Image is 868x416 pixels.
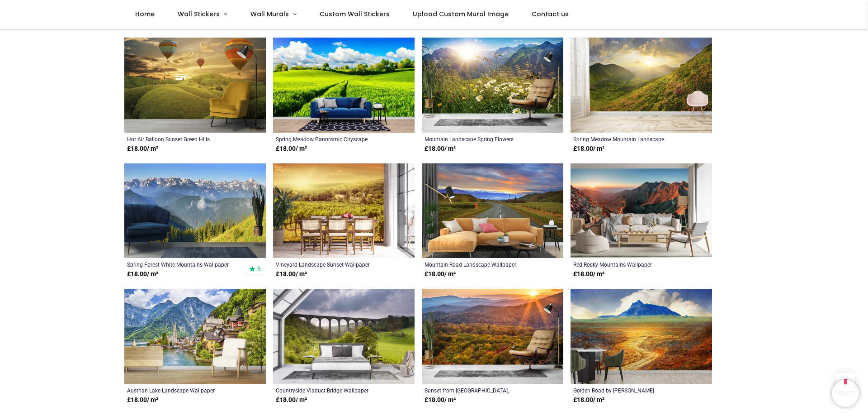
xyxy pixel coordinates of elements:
a: Red Rocky Mountains Wallpaper [573,261,682,268]
a: Vineyard Landscape Sunset Wallpaper [276,261,385,268]
strong: £ 18.00 / m² [276,144,307,153]
strong: £ 18.00 / m² [573,396,604,405]
img: Mountain Road Landscape Wall Mural Wallpaper [422,163,563,258]
img: Hot Air Balloon Sunset Green Hills Wall Mural Wallpaper [124,38,266,133]
img: Spring Meadow Panoramic Cityscape Wall Mural Wallpaper [273,38,415,133]
strong: £ 18.00 / m² [425,396,456,405]
span: Home [135,10,155,19]
strong: £ 18.00 / m² [127,396,158,405]
span: Custom Wall Stickers [320,10,390,19]
strong: £ 18.00 / m² [127,144,158,153]
strong: £ 18.00 / m² [573,144,604,153]
a: Mountain Landscape Spring Flowers Wallpaper [425,135,533,143]
strong: £ 18.00 / m² [573,270,604,279]
img: Countryside Viaduct Bridge Wall Mural Wallpaper [273,289,415,384]
img: Austrian Lake Landscape Wall Mural Wallpaper [124,289,266,384]
span: Contact us [532,10,569,19]
span: Wall Stickers [178,10,220,19]
a: Spring Forest White Mountains Wallpaper [127,261,236,268]
span: Wall Murals [250,10,289,19]
a: Spring Meadow Mountain Landscape Wallpaper [573,135,682,143]
a: Hot Air Balloon Sunset Green Hills Wallpaper [127,135,236,143]
strong: £ 18.00 / m² [425,144,456,153]
img: Golden Road Wall Mural by Chris Vest [571,289,712,384]
img: Spring Forest White Mountains Wall Mural Wallpaper [124,163,266,258]
img: Vineyard Landscape Sunset Wall Mural Wallpaper [273,163,415,258]
a: Spring Meadow Panoramic Cityscape Wallpaper [276,135,385,143]
a: Austrian Lake Landscape Wallpaper [127,387,236,394]
img: Red Rocky Mountains Wall Mural Wallpaper [571,163,712,258]
strong: £ 18.00 / m² [127,270,158,279]
iframe: Brevo live chat [832,380,859,407]
a: Mountain Road Landscape Wallpaper [425,261,533,268]
span: 5 [257,265,261,273]
a: Countryside Viaduct Bridge Wallpaper [276,387,385,394]
strong: £ 18.00 / m² [276,270,307,279]
span: Upload Custom Mural Image [413,10,509,19]
strong: £ 18.00 / m² [276,396,307,405]
strong: £ 18.00 / m² [425,270,456,279]
a: Sunset from [GEOGRAPHIC_DATA], [GEOGRAPHIC_DATA] by [PERSON_NAME] [425,387,533,394]
a: Golden Road by [PERSON_NAME] [573,387,682,394]
img: Mountain Landscape Spring Flowers Wall Mural Wallpaper [422,38,563,133]
img: Sunset from Beacon Heights, NC Wall Mural by Ann Collins - Danita Delimont [422,289,563,384]
img: Spring Meadow Mountain Landscape Wall Mural Wallpaper [571,38,712,133]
